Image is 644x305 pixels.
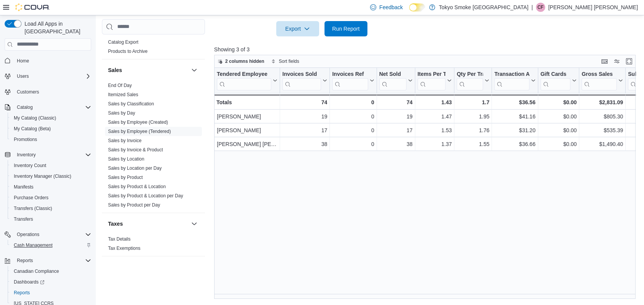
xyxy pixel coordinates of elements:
[108,165,162,171] span: Sales by Location per Day
[536,3,545,12] div: Connor Fayant
[582,139,623,149] div: $1,490.40
[108,101,154,107] span: Sales by Classification
[332,126,374,135] div: 0
[214,46,640,53] p: Showing 3 of 3
[14,72,32,81] button: Users
[14,184,33,190] span: Manifests
[540,139,577,149] div: $0.00
[15,3,50,11] img: Cova
[332,112,374,121] div: 0
[108,138,141,144] span: Sales by Invoice
[108,128,171,134] span: Sales by Employee (Tendered)
[2,55,94,66] button: Home
[14,195,49,201] span: Purchase Orders
[14,103,36,112] button: Catalog
[225,58,264,64] span: 2 columns hidden
[108,48,147,54] span: Products to Archive
[282,126,327,135] div: 17
[108,156,144,162] a: Sales by Location
[540,71,577,90] button: Gift Cards
[102,81,205,213] div: Sales
[108,184,166,190] span: Sales by Product & Location
[14,136,37,143] span: Promotions
[14,256,91,265] span: Reports
[11,277,48,287] a: Dashboards
[281,21,315,36] span: Export
[2,255,94,266] button: Reports
[217,71,271,78] div: Tendered Employee
[2,149,94,160] button: Inventory
[11,288,33,297] a: Reports
[108,129,171,134] a: Sales by Employee (Tendered)
[417,98,452,107] div: 1.43
[457,71,489,90] button: Qty Per Transaction
[217,112,277,121] div: [PERSON_NAME]
[108,66,188,74] button: Sales
[190,66,199,75] button: Sales
[215,57,267,66] button: 2 columns hidden
[11,277,91,287] span: Dashboards
[14,72,91,81] span: Users
[108,220,188,228] button: Taxes
[332,139,374,149] div: 0
[417,71,446,78] div: Items Per Transaction
[11,241,56,250] a: Cash Management
[108,49,147,54] a: Products to Archive
[494,71,535,90] button: Transaction Average
[332,71,368,78] div: Invoices Ref
[282,71,327,90] button: Invoices Sold
[108,166,162,171] a: Sales by Location per Day
[17,89,39,95] span: Customers
[494,139,535,149] div: $36.66
[11,267,62,276] a: Canadian Compliance
[8,277,94,287] a: Dashboards
[418,126,452,135] div: 1.53
[11,161,49,170] a: Inventory Count
[2,86,94,97] button: Customers
[409,11,410,12] span: Dark Mode
[8,171,94,182] button: Inventory Manager (Classic)
[108,193,183,198] a: Sales by Product & Location per Day
[8,134,94,145] button: Promotions
[216,98,277,107] div: Totals
[21,20,91,35] span: Load All Apps in [GEOGRAPHIC_DATA]
[8,182,94,192] button: Manifests
[8,123,94,134] button: My Catalog (Beta)
[268,57,302,66] button: Sort fields
[108,156,144,162] span: Sales by Location
[582,112,623,121] div: $805.30
[17,104,33,110] span: Catalog
[11,241,91,250] span: Cash Management
[108,246,141,251] a: Tax Exemptions
[612,57,621,66] button: Display options
[11,113,91,123] span: My Catalog (Classic)
[14,256,36,265] button: Reports
[14,173,71,179] span: Inventory Manager (Classic)
[14,216,33,222] span: Transfers
[540,112,577,121] div: $0.00
[494,71,529,90] div: Transaction Average
[11,288,91,297] span: Reports
[102,234,205,256] div: Taxes
[17,231,39,238] span: Operations
[324,21,367,36] button: Run Report
[14,56,91,66] span: Home
[11,172,74,181] a: Inventory Manager (Classic)
[217,71,271,90] div: Tendered Employee
[8,287,94,298] button: Reports
[108,175,143,180] a: Sales by Product
[14,103,91,112] span: Catalog
[582,98,623,107] div: $2,831.09
[279,58,299,64] span: Sort fields
[540,71,570,90] div: Gift Card Sales
[108,92,138,97] a: Itemized Sales
[379,98,412,107] div: 74
[457,112,489,121] div: 1.95
[108,174,143,180] span: Sales by Product
[11,215,36,224] a: Transfers
[379,71,406,78] div: Net Sold
[548,3,638,12] p: [PERSON_NAME] [PERSON_NAME]
[11,204,91,213] span: Transfers (Classic)
[11,124,91,133] span: My Catalog (Beta)
[457,71,483,78] div: Qty Per Transaction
